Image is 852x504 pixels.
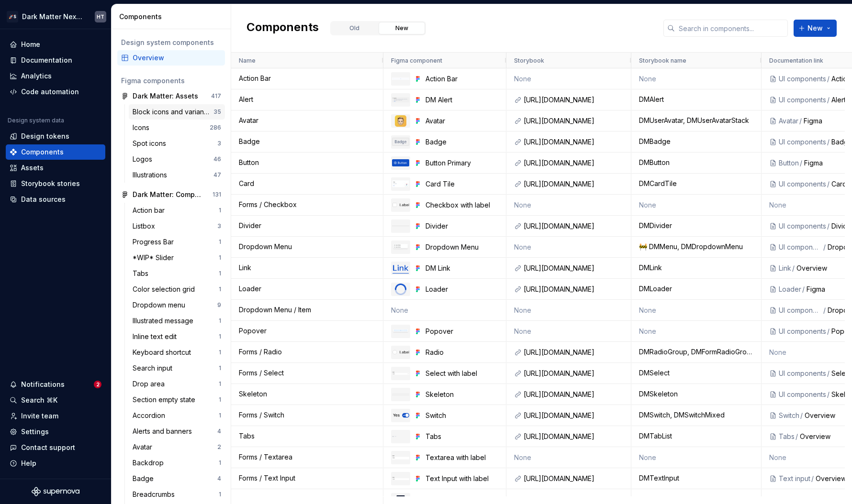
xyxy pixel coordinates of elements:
[426,285,499,294] p: Loader
[133,139,170,148] div: Spot icons
[795,432,800,441] div: /
[217,301,221,309] div: 9
[21,395,57,405] div: Search ⌘K
[524,369,624,378] div: [URL][DOMAIN_NAME]
[392,97,409,102] img: DM Alert
[239,174,254,193] p: Card
[822,242,828,252] div: /
[133,300,189,310] div: Dropdown menu
[779,411,799,420] div: Switch
[247,20,319,37] h2: Components
[426,432,499,441] p: Tabs
[21,40,40,49] div: Home
[807,23,823,33] span: New
[239,448,292,466] p: Forms / Textarea
[524,411,624,420] div: [URL][DOMAIN_NAME]
[133,490,179,499] div: Breadcrumbs
[426,327,499,336] p: Popover
[219,396,221,404] div: 1
[210,124,221,131] div: 286
[217,222,221,230] div: 3
[21,427,49,437] div: Settings
[392,263,409,274] img: DM Link
[239,427,255,445] p: Tabs
[779,137,826,147] div: UI components
[779,474,810,483] div: Text input
[119,12,227,22] div: Components
[6,160,105,175] a: Assets
[239,384,267,403] p: Skeleton
[6,393,105,408] button: Search ⌘K
[6,456,105,471] button: Help
[133,253,178,263] div: *WIP* Slider
[133,123,153,132] div: Icons
[239,342,282,361] p: Forms / Radio
[6,84,105,99] a: Code automation
[219,270,221,277] div: 1
[426,116,499,126] p: Avatar
[7,11,18,22] div: 🚀S
[779,390,826,399] div: UI components
[779,116,798,126] div: Avatar
[117,187,225,202] a: Dark Matter: Components131
[524,116,624,126] div: [URL][DOMAIN_NAME]
[392,77,409,80] img: Action Bar
[331,22,378,34] button: Old
[217,427,221,435] div: 4
[213,155,221,163] div: 46
[524,158,624,168] div: [URL][DOMAIN_NAME]
[239,90,253,109] p: Alert
[639,300,754,320] div: None
[524,95,624,105] div: [URL][DOMAIN_NAME]
[133,107,213,117] div: Block icons and variant previews
[6,37,105,52] a: Home
[639,195,754,215] div: None
[524,179,624,189] div: [URL][DOMAIN_NAME]
[21,195,66,204] div: Data sources
[826,74,831,84] div: /
[133,332,180,341] div: Inline text edit
[129,297,225,313] a: Dropdown menu9
[631,279,762,299] div: DMLoader
[219,285,221,293] div: 1
[239,132,260,151] p: Badge
[32,487,79,496] svg: Supernova Logo
[213,171,221,179] div: 47
[219,333,221,340] div: 1
[799,158,804,168] div: /
[6,377,105,392] button: Notifications2
[426,137,499,147] p: Badge
[779,263,791,273] div: Link
[239,405,284,424] p: Forms / Switch
[798,116,804,126] div: /
[129,234,225,250] a: Progress Bar1
[219,254,221,262] div: 1
[239,216,261,235] p: Divider
[391,300,499,320] div: None
[524,137,624,147] div: [URL][DOMAIN_NAME]
[514,448,624,467] div: None
[129,376,225,392] a: Drop area1
[97,13,104,21] div: HT
[21,380,65,389] div: Notifications
[21,443,75,452] div: Contact support
[631,405,762,426] div: DMSwitch, DMSwitchMixed
[21,55,72,65] div: Documentation
[219,380,221,388] div: 1
[219,364,221,372] div: 1
[213,191,221,198] div: 131
[639,57,686,64] span: Storybook name
[129,152,225,167] a: Logos46
[133,474,157,483] div: Badge
[392,329,409,333] img: Popover
[392,393,409,396] img: Skeleton
[2,6,109,27] button: 🚀SDark Matter Next GenHT
[133,154,156,164] div: Logos
[524,348,624,357] div: [URL][DOMAIN_NAME]
[779,285,801,294] div: Loader
[133,442,156,452] div: Avatar
[794,20,837,37] button: New
[631,426,762,447] div: DMTabList
[133,427,196,436] div: Alerts and banners
[822,306,828,315] div: /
